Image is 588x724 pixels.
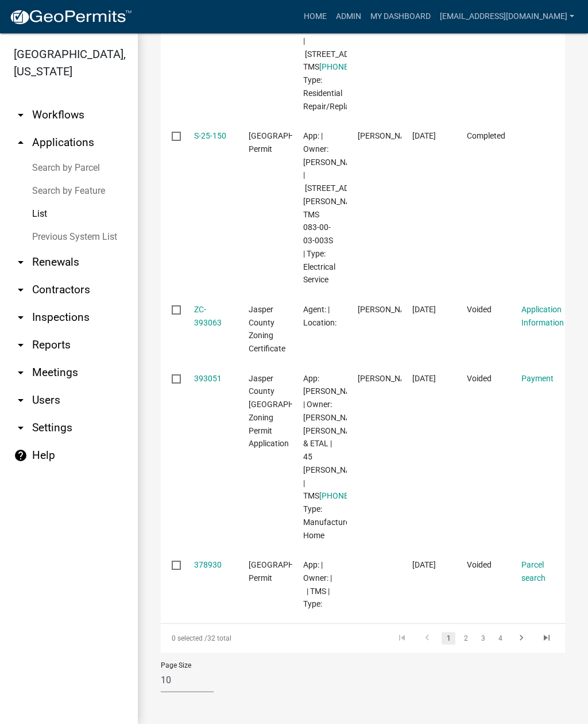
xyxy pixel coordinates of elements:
span: 03/21/2025 [412,374,436,383]
div: 32 total [161,624,318,653]
li: page 4 [492,629,509,648]
span: 04/01/2025 [412,131,436,140]
a: go to first page [391,632,413,645]
a: Application Information [521,305,564,327]
span: benjamin white [358,131,419,140]
i: arrow_drop_down [14,366,28,380]
a: Home [299,6,331,28]
span: Jasper County SC Zoning Permit Application [249,374,326,449]
a: [EMAIL_ADDRESS][DOMAIN_NAME] [435,6,579,28]
i: arrow_drop_down [14,255,28,269]
a: [PHONE_NUMBER] [319,62,387,71]
a: 4 [493,632,507,645]
a: Admin [331,6,366,28]
i: arrow_drop_down [14,393,28,407]
i: arrow_drop_down [14,108,28,122]
span: Voided [467,560,492,569]
span: App: brittany noriega | Owner: INGRAM CHARLES GARVIN & ETAL | 45 INGRAM LN | TMS 063-40-02-003 | ... [303,374,389,540]
a: go to next page [510,632,532,645]
a: 378930 [194,560,222,569]
a: My Dashboard [366,6,435,28]
span: App: | Owner: Barry Lowther | 930 CHERRY HILL RD | TMS 083-00-03-003S | Type: Electrical Service [303,131,376,284]
span: Jasper County Building Permit [249,131,326,154]
span: Zachary Wayne murdock [358,305,419,314]
span: Voided [467,305,492,314]
i: help [14,449,28,462]
i: arrow_drop_down [14,311,28,324]
a: [PHONE_NUMBER] [319,491,387,500]
li: page 2 [457,629,474,648]
a: 1 [442,632,455,645]
a: Parcel search [521,560,546,583]
a: ZC- 393063 [194,305,222,327]
a: go to previous page [416,632,438,645]
a: go to last page [536,632,558,645]
span: Completed [467,131,505,140]
span: App: | Owner: | | TMS | Type: [303,560,332,608]
span: 03/21/2025 [412,305,436,314]
span: brittany noriega [358,374,419,383]
a: Payment [521,374,554,383]
span: 02/20/2025 [412,560,436,569]
i: arrow_drop_down [14,283,28,297]
span: Agent: | Location: [303,305,336,327]
a: 3 [476,632,490,645]
span: 0 selected / [172,634,207,642]
a: S-25-150 [194,131,226,140]
span: Jasper County Zoning Certificate [249,305,285,353]
a: 2 [459,632,473,645]
i: arrow_drop_down [14,338,28,352]
a: 393051 [194,374,222,383]
li: page 1 [440,629,457,648]
span: Voided [467,374,492,383]
i: arrow_drop_up [14,136,28,150]
i: arrow_drop_down [14,421,28,435]
span: Jasper County Building Permit [249,560,326,583]
li: page 3 [474,629,492,648]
